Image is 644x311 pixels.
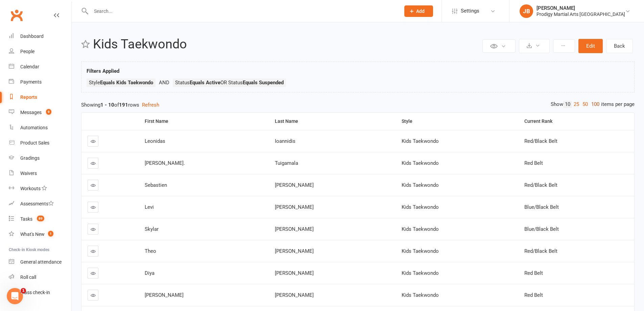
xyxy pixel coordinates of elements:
[402,270,439,276] span: Kids Taekwondo
[9,44,71,59] a: People
[89,80,153,86] span: Style
[243,80,284,86] strong: Equals Suspended
[275,292,314,298] span: [PERSON_NAME]
[461,3,479,19] span: Settings
[402,226,439,232] span: Kids Taekwondo
[581,101,590,108] a: 50
[20,231,45,237] div: What's New
[81,101,635,109] div: Showing of rows
[524,204,559,210] span: Blue/Black Belt
[145,270,154,276] span: Diya
[37,216,44,221] span: 89
[275,270,314,276] span: [PERSON_NAME]
[416,8,425,14] span: Add
[145,182,167,188] span: Sebastien
[578,39,603,53] button: Edit
[8,7,25,24] a: Clubworx
[536,5,625,11] div: [PERSON_NAME]
[20,125,48,130] div: Automations
[524,292,543,298] span: Red Belt
[9,59,71,74] a: Calendar
[524,138,557,144] span: Red/Black Belt
[145,119,263,124] div: First Name
[93,37,481,51] h2: Kids Taekwondo
[9,181,71,196] a: Workouts
[9,212,71,227] a: Tasks 89
[20,201,54,206] div: Assessments
[20,110,42,115] div: Messages
[9,227,71,242] a: What's New1
[524,160,543,166] span: Red Belt
[145,204,154,210] span: Levi
[402,119,513,124] div: Style
[20,171,37,176] div: Waivers
[20,64,39,69] div: Calendar
[551,101,635,108] div: Show items per page
[190,80,220,86] strong: Equals Active
[524,270,543,276] span: Red Belt
[20,140,49,146] div: Product Sales
[572,101,581,108] a: 25
[9,74,71,90] a: Payments
[9,270,71,285] a: Roll call
[9,29,71,44] a: Dashboard
[524,182,557,188] span: Red/Black Belt
[21,288,26,293] span: 1
[9,120,71,135] a: Automations
[404,5,433,17] button: Add
[87,68,119,74] strong: Filters Applied
[145,248,156,254] span: Theo
[89,6,396,16] input: Search...
[20,290,50,295] div: Class check-in
[524,226,559,232] span: Blue/Black Belt
[524,248,557,254] span: Red/Black Belt
[20,34,44,39] div: Dashboard
[9,254,71,270] a: General attendance kiosk mode
[220,80,284,86] span: OR Status
[20,274,36,280] div: Roll call
[275,226,314,232] span: [PERSON_NAME]
[402,182,439,188] span: Kids Taekwondo
[606,39,633,53] a: Back
[9,105,71,120] a: Messages 9
[20,49,34,54] div: People
[9,151,71,166] a: Gradings
[20,259,62,265] div: General attendance
[145,138,165,144] span: Leonidas
[402,248,439,254] span: Kids Taekwondo
[175,80,220,86] span: Status
[524,119,629,124] div: Current Rank
[142,101,159,109] button: Refresh
[9,90,71,105] a: Reports
[145,292,184,298] span: [PERSON_NAME]
[275,119,390,124] div: Last Name
[48,231,53,237] span: 1
[402,292,439,298] span: Kids Taekwondo
[20,186,41,191] div: Workouts
[100,80,153,86] strong: Equals Kids Taekwondo
[275,138,295,144] span: Ioannidis
[119,102,128,108] strong: 191
[46,109,51,115] span: 9
[402,204,439,210] span: Kids Taekwondo
[100,102,114,108] strong: 1 - 10
[520,4,533,18] div: JB
[9,285,71,300] a: Class kiosk mode
[20,155,40,161] div: Gradings
[275,204,314,210] span: [PERSON_NAME]
[7,288,23,304] iframe: Intercom live chat
[563,101,572,108] a: 10
[20,216,32,222] div: Tasks
[590,101,601,108] a: 100
[275,160,298,166] span: Tuigamala
[275,248,314,254] span: [PERSON_NAME]
[20,94,37,100] div: Reports
[9,166,71,181] a: Waivers
[402,138,439,144] span: Kids Taekwondo
[536,11,625,17] div: Prodigy Martial Arts [GEOGRAPHIC_DATA]
[145,160,185,166] span: [PERSON_NAME].
[275,182,314,188] span: [PERSON_NAME]
[402,160,439,166] span: Kids Taekwondo
[145,226,159,232] span: Skylar
[9,135,71,151] a: Product Sales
